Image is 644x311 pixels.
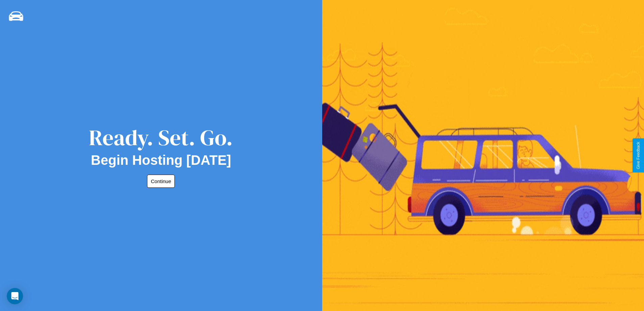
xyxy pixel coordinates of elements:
div: Give Feedback [636,142,641,169]
div: Open Intercom Messenger [7,288,23,304]
button: Continue [147,175,175,188]
div: Ready. Set. Go. [89,123,233,153]
h2: Begin Hosting [DATE] [91,153,231,168]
